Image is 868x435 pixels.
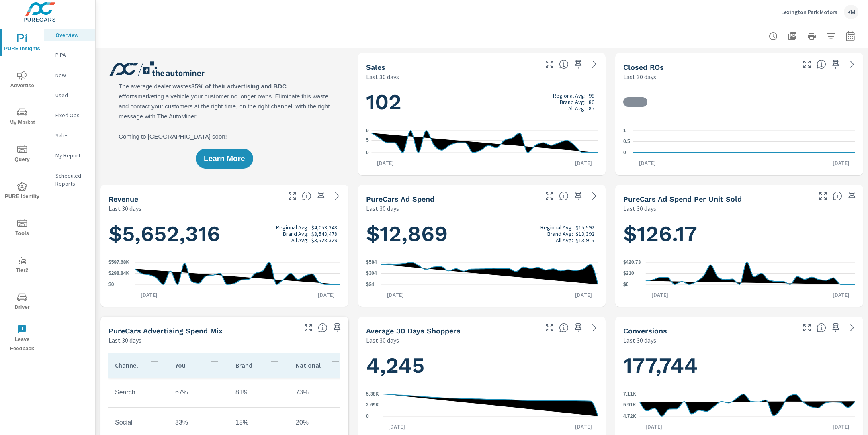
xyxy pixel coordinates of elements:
a: See more details in report [845,58,858,71]
div: New [44,69,95,81]
p: $3,548,478 [311,231,337,237]
button: Make Fullscreen [543,190,556,202]
td: 67% [169,382,229,402]
p: You [175,361,203,369]
p: Last 30 days [366,335,399,345]
p: [DATE] [381,291,409,299]
p: [DATE] [640,423,668,431]
td: 33% [169,413,229,433]
text: 0 [623,150,626,155]
p: Last 30 days [623,204,656,213]
td: 81% [229,382,289,402]
p: Brand Avg: [283,231,309,237]
p: Brand Avg: [560,99,585,105]
text: $210 [623,271,634,276]
p: [DATE] [646,291,674,299]
p: [DATE] [371,159,399,167]
a: See more details in report [845,321,858,334]
text: $584 [366,259,377,265]
td: 73% [289,382,350,402]
h5: PureCars Ad Spend [366,195,434,203]
p: [DATE] [569,159,598,167]
span: Driver [3,292,41,312]
button: Select Date Range [842,28,858,44]
h5: Closed ROs [623,63,664,71]
p: National [296,361,324,369]
p: $15,592 [576,224,594,231]
text: 0 [366,150,369,155]
button: Make Fullscreen [817,190,829,202]
h1: $126.17 [623,220,855,247]
span: Tools [3,219,41,238]
span: PURE Insights [3,34,41,53]
span: A rolling 30 day total of daily Shoppers on the dealership website, averaged over the selected da... [559,323,569,333]
text: 5 [366,137,369,143]
p: Brand Avg: [547,231,573,237]
text: 0.5 [623,139,630,145]
p: Scheduled Reports [55,172,89,188]
p: $13,392 [576,231,594,237]
div: My Report [44,149,95,161]
span: Save this to your personalized report [315,190,328,202]
button: "Export Report to PDF" [784,28,800,44]
h5: Sales [366,63,385,71]
span: PURE Identity [3,182,41,201]
div: Sales [44,129,95,141]
td: 20% [289,413,350,433]
button: Make Fullscreen [286,190,299,202]
p: [DATE] [383,423,411,431]
span: Advertise [3,71,41,90]
button: Learn More [196,149,253,169]
p: [DATE] [135,291,163,299]
p: Regional Avg: [540,224,573,231]
text: $304 [366,270,377,276]
button: Make Fullscreen [800,58,813,71]
p: [DATE] [827,159,855,167]
p: [DATE] [569,423,598,431]
div: PIPA [44,49,95,61]
td: 15% [229,413,289,433]
div: Scheduled Reports [44,170,95,190]
td: Social [108,413,169,433]
div: Fixed Ops [44,109,95,121]
p: PIPA [55,51,89,59]
span: Learn More [204,155,245,162]
span: The number of dealer-specified goals completed by a visitor. [Source: This data is provided by th... [817,323,826,333]
text: $597.68K [108,259,129,265]
p: $13,915 [576,237,594,243]
text: 0 [366,413,369,419]
p: 87 [589,105,594,112]
p: Used [55,91,89,99]
span: Save this to your personalized report [572,190,585,202]
text: 5.38K [366,391,379,397]
td: Search [108,382,169,402]
span: Query [3,145,41,164]
span: Number of vehicles sold by the dealership over the selected date range. [Source: This data is sou... [559,59,569,69]
text: 1 [623,128,626,133]
text: $0 [623,282,629,287]
div: Used [44,89,95,101]
p: Lexington Park Motors [781,8,837,16]
text: $24 [366,282,374,287]
p: All Avg: [291,237,309,243]
span: Save this to your personalized report [829,321,842,334]
div: nav menu [0,24,44,357]
span: Save this to your personalized report [829,58,842,71]
span: This table looks at how you compare to the amount of budget you spend per channel as opposed to y... [318,323,328,333]
h1: 4,245 [366,352,598,379]
h1: 102 [366,88,598,116]
p: Overview [55,31,89,39]
p: Regional Avg: [276,224,309,231]
h5: PureCars Advertising Spend Mix [108,327,223,335]
p: Regional Avg: [553,92,585,99]
p: Last 30 days [623,335,656,345]
p: Last 30 days [366,72,399,82]
p: Brand [235,361,264,369]
p: [DATE] [312,291,340,299]
text: 7.11K [623,391,636,397]
text: 2.69K [366,402,379,408]
span: Save this to your personalized report [331,321,344,334]
h5: Conversions [623,327,667,335]
a: See more details in report [331,190,344,202]
h1: $12,869 [366,220,598,247]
